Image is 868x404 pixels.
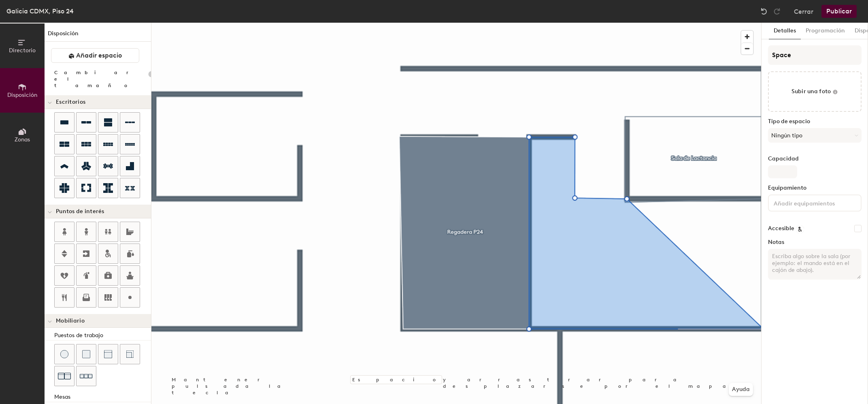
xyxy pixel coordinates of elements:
label: Notas [768,239,862,246]
img: Sofá (centro) [104,350,112,358]
button: Cojín [76,344,96,364]
button: Subir una foto [768,71,862,112]
input: Añadir equipamientos [772,198,845,207]
img: Taburete [60,350,68,358]
img: Sofá (esquina) [126,350,134,358]
span: Puntos de interés [56,208,104,215]
img: Sofá (x3) [80,370,93,383]
div: Puestos de trabajo [54,331,151,340]
div: Mesas [54,393,151,402]
img: Undo [760,7,768,15]
h1: Disposición [45,29,151,42]
div: Galicia CDMX, Piso 24 [6,6,74,16]
button: Programación [801,23,850,39]
span: Disposición [7,92,37,98]
img: Sofá (x2) [58,370,71,383]
button: Sofá (esquina) [120,344,140,364]
button: Publicar [821,5,857,18]
button: Taburete [54,344,74,364]
button: Cerrar [794,5,813,18]
span: Añadir espacio [76,51,122,60]
div: Cambiar el tamaño [54,69,145,89]
button: Sofá (centro) [98,344,118,364]
label: Accesible [768,225,794,232]
label: Tipo de espacio [768,118,862,125]
button: Sofá (x2) [54,366,74,386]
img: Redo [773,7,781,15]
span: Escritorios [56,99,85,105]
label: Equipamiento [768,185,862,191]
button: Añadir espacio [51,48,139,63]
button: Ningún tipo [768,128,862,143]
label: Capacidad [768,156,862,162]
button: Sofá (x3) [76,366,96,386]
button: Detalles [769,23,801,39]
button: Ayuda [729,383,753,396]
img: Cojín [82,350,90,358]
span: Zonas [15,136,30,143]
span: Directorio [9,47,36,54]
span: Mobiliario [56,318,85,324]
